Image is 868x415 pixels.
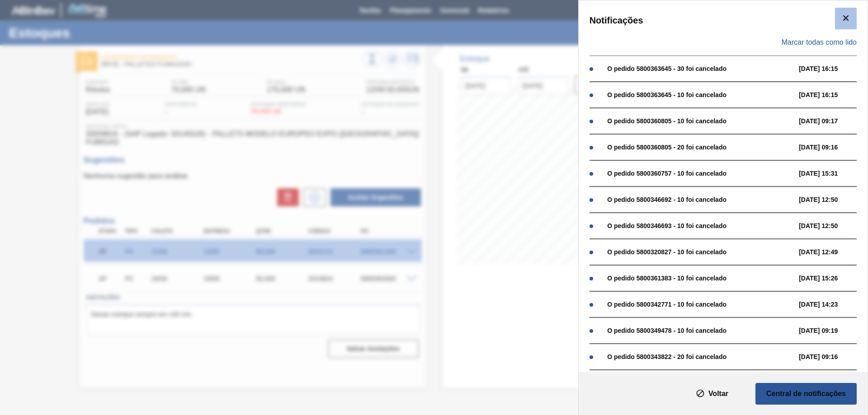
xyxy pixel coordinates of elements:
div: O pedido 5800363645 - 30 foi cancelado [607,65,794,72]
span: [DATE] 15:31 [799,170,866,177]
span: [DATE] 12:50 [799,196,866,203]
div: O pedido 5800343822 - 20 foi cancelado [607,353,794,360]
div: O pedido 5800360805 - 20 foi cancelado [607,144,794,151]
span: [DATE] 09:16 [799,353,866,360]
div: O pedido 5800363645 - 10 foi cancelado [607,91,794,98]
span: [DATE] 12:49 [799,248,866,256]
div: O pedido 5800346692 - 10 foi cancelado [607,196,794,203]
span: [DATE] 16:15 [799,91,866,98]
span: [DATE] 09:19 [799,327,866,334]
span: Marcar todas como lido [782,38,857,47]
span: [DATE] 16:15 [799,65,866,72]
span: [DATE] 14:23 [799,301,866,308]
div: O pedido 5800342771 - 10 foi cancelado [607,301,794,308]
div: O pedido 5800320827 - 10 foi cancelado [607,248,794,256]
div: O pedido 5800349478 - 10 foi cancelado [607,327,794,334]
div: O pedido 5800360805 - 10 foi cancelado [607,117,794,125]
div: O pedido 5800360757 - 10 foi cancelado [607,170,794,177]
span: [DATE] 15:26 [799,275,866,282]
span: [DATE] 09:16 [799,144,866,151]
span: [DATE] 09:17 [799,117,866,125]
div: O pedido 5800346693 - 10 foi cancelado [607,222,794,229]
div: O pedido 5800361383 - 10 foi cancelado [607,275,794,282]
span: [DATE] 12:50 [799,222,866,229]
